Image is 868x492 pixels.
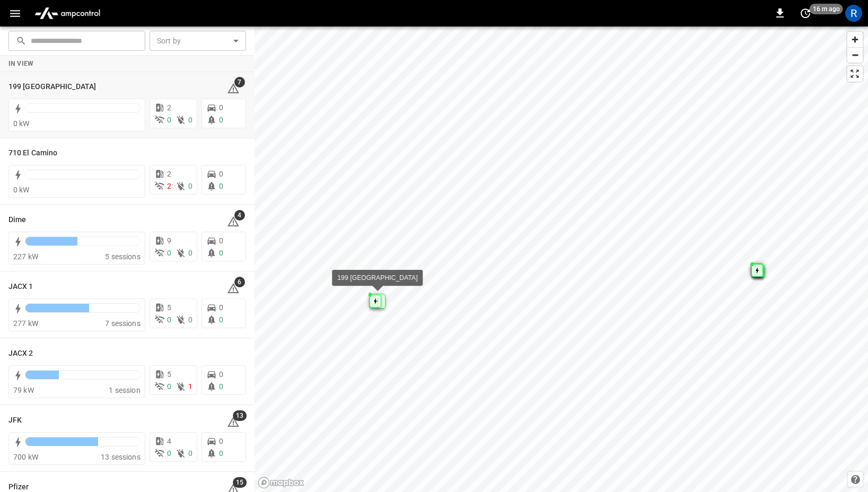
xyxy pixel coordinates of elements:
[258,477,304,489] a: Mapbox homepage
[13,386,34,394] span: 79 kW
[219,170,223,178] span: 0
[105,319,141,328] span: 7 sessions
[13,119,30,128] span: 0 kW
[370,295,381,307] div: Map marker
[8,281,33,293] h6: JACX 1
[167,103,171,112] span: 2
[234,77,245,87] span: 7
[219,249,223,257] span: 0
[847,32,863,47] button: Zoom in
[8,60,34,67] strong: In View
[234,277,245,287] span: 6
[167,370,171,379] span: 5
[233,410,247,421] span: 13
[255,27,868,492] canvas: Map
[167,449,171,458] span: 0
[188,249,192,257] span: 0
[109,386,140,394] span: 1 session
[847,47,863,63] button: Zoom out
[219,182,223,190] span: 0
[167,437,171,445] span: 4
[167,116,171,124] span: 0
[751,264,763,277] div: Map marker
[219,449,223,458] span: 0
[8,147,57,159] h6: 710 El Camino
[8,415,22,426] h6: JFK
[13,319,38,328] span: 277 kW
[167,382,171,391] span: 0
[101,453,141,461] span: 13 sessions
[219,236,223,245] span: 0
[8,214,26,226] h6: Dime
[337,273,417,283] div: 199 [GEOGRAPHIC_DATA]
[13,186,30,194] span: 0 kW
[219,303,223,312] span: 0
[8,348,33,359] h6: JACX 2
[167,249,171,257] span: 0
[188,449,192,458] span: 0
[13,453,38,461] span: 700 kW
[847,48,863,63] span: Zoom out
[797,5,814,22] button: set refresh interval
[219,103,223,112] span: 0
[234,210,245,221] span: 4
[105,252,141,261] span: 5 sessions
[167,315,171,324] span: 0
[13,252,38,261] span: 227 kW
[810,4,843,14] span: 16 m ago
[219,315,223,324] span: 0
[8,81,96,93] h6: 199 Erie
[370,294,385,309] div: Map marker
[167,182,171,190] span: 2
[219,370,223,379] span: 0
[188,182,192,190] span: 0
[167,303,171,312] span: 5
[188,315,192,324] span: 0
[233,477,247,488] span: 15
[219,116,223,124] span: 0
[219,437,223,445] span: 0
[219,382,223,391] span: 0
[167,170,171,178] span: 2
[188,382,192,391] span: 1
[752,263,764,276] div: Map marker
[167,236,171,245] span: 9
[845,5,862,22] div: profile-icon
[30,3,104,23] img: ampcontrol.io logo
[188,116,192,124] span: 0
